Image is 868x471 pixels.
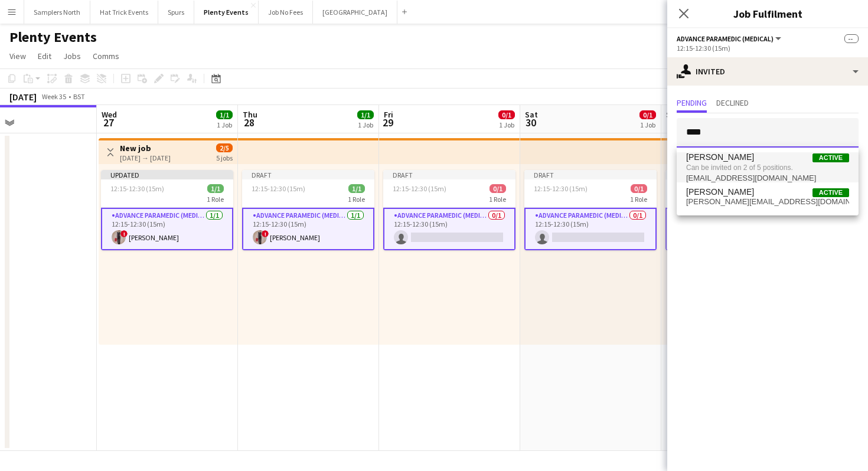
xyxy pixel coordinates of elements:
div: Draft [524,170,657,179]
span: 1 Role [489,195,506,204]
span: Fri [384,109,393,120]
app-job-card: Draft12:15-12:30 (15m)0/11 RoleAdvance Paramedic (Medical)0/112:15-12:30 (15m) [383,170,515,250]
span: Active [812,153,849,162]
app-job-card: Draft12:15-12:30 (15m)0/11 RoleAdvance Paramedic (Medical)0/112:15-12:30 (15m) [524,170,657,250]
button: Advance Paramedic (Medical) [677,34,783,43]
span: 1/1 [357,110,374,119]
span: 1 Role [207,195,224,204]
span: ! [262,230,269,237]
span: 1 Role [630,195,647,204]
span: 28 [241,116,257,129]
span: 1/1 [348,184,365,193]
div: Draft [242,170,374,179]
button: Job No Fees [259,1,313,24]
a: Jobs [58,48,86,64]
span: 1/1 [207,184,224,193]
span: Comms [93,51,119,61]
h1: Plenty Events [9,28,97,46]
span: 0/1 [631,184,647,193]
div: 5 jobs [216,152,233,162]
button: Spurs [158,1,194,24]
app-job-card: Draft12:15-12:30 (15m)1/11 RoleAdvance Paramedic (Medical)1/112:15-12:30 (15m)![PERSON_NAME] [242,170,374,250]
p: Click on text input to invite a crew [667,157,868,177]
div: 12:15-12:30 (15m) [677,44,859,53]
h3: Job Fulfilment [667,6,868,21]
span: 27 [100,116,117,129]
span: Advance Paramedic (Medical) [677,34,774,43]
span: dp0763539@gmail.com [686,174,849,183]
span: Sun [666,109,680,120]
div: 1 Job [358,120,373,129]
div: 1 Job [499,120,514,129]
div: Draft [665,170,798,179]
span: 12:15-12:30 (15m) [110,184,164,193]
a: View [5,48,31,64]
span: Sat [525,109,538,120]
span: Pending [677,99,707,107]
app-card-role: Advance Paramedic (Medical)1/112:15-12:30 (15m)![PERSON_NAME] [242,208,374,250]
div: Updated [101,170,233,179]
span: Jobs [63,51,81,61]
div: Draft [383,170,515,179]
app-job-card: Draft12:15-12:30 (15m)0/11 RoleAdvance Paramedic (Medical)0/112:15-12:30 (15m) [665,170,798,250]
a: Edit [33,48,56,64]
app-card-role: Advance Paramedic (Medical)0/112:15-12:30 (15m) [665,208,798,250]
span: 0/1 [498,110,515,119]
div: 1 Job [217,120,232,129]
span: 2/5 [216,143,233,152]
span: 12:15-12:30 (15m) [393,184,446,193]
span: View [9,51,26,61]
span: Active [812,188,849,197]
div: Invited [667,57,868,86]
span: 30 [523,116,538,129]
app-card-role: Advance Paramedic (Medical)0/112:15-12:30 (15m) [383,208,515,250]
h3: New job [120,143,171,153]
app-card-role: Advance Paramedic (Medical)1/112:15-12:30 (15m)![PERSON_NAME] [101,208,233,250]
div: BST [73,92,85,101]
span: ! [120,230,128,237]
span: 29 [382,116,393,129]
div: 1 Job [640,120,655,129]
button: [GEOGRAPHIC_DATA] [313,1,397,24]
button: Plenty Events [194,1,259,24]
app-job-card: Updated12:15-12:30 (15m)1/11 RoleAdvance Paramedic (Medical)1/112:15-12:30 (15m)![PERSON_NAME] [101,170,233,250]
span: Edit [38,51,51,61]
span: 12:15-12:30 (15m) [252,184,305,193]
span: 0/1 [639,110,656,119]
app-card-role: Advance Paramedic (Medical)0/112:15-12:30 (15m) [524,208,657,250]
span: 0/1 [490,184,506,193]
span: 1/1 [216,110,233,119]
span: Week 35 [39,92,68,101]
span: Wed [102,109,117,120]
button: Samplers North [24,1,90,24]
a: Comms [88,48,124,64]
div: [DATE] → [DATE] [120,153,171,162]
span: Diana Prince [686,187,754,197]
span: 12:15-12:30 (15m) [534,184,588,193]
span: Thu [243,109,257,120]
span: Can be invited on 2 of 5 positions. [686,162,849,173]
button: Hat Trick Events [90,1,158,24]
div: [DATE] [9,91,37,103]
span: 1 Role [348,195,365,204]
span: Declined [716,99,749,107]
span: -- [844,34,859,43]
span: Diana Priceless [686,152,754,162]
span: 31 [664,116,680,129]
span: diana+demo-vnsgb@liveforce.co [686,197,849,207]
